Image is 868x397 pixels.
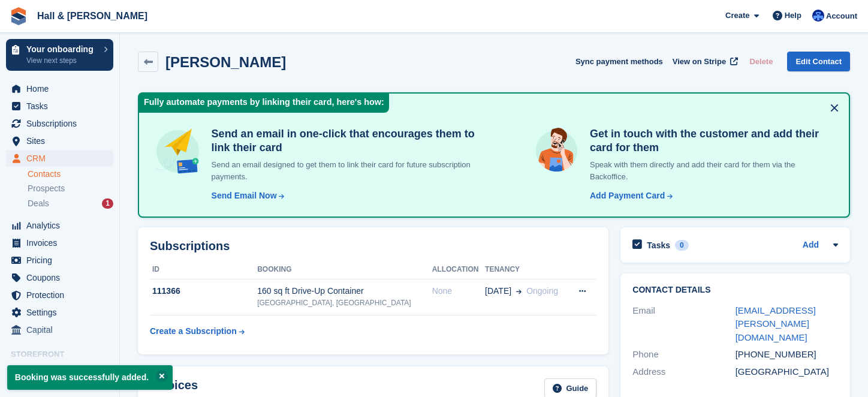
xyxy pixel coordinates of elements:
a: menu [6,80,113,97]
span: Storefront [11,348,119,360]
span: Capital [26,321,98,338]
th: Tenancy [485,260,568,279]
a: Prospects [28,182,113,195]
div: [GEOGRAPHIC_DATA], [GEOGRAPHIC_DATA] [257,297,432,308]
img: Claire Banham [812,10,824,22]
span: Settings [26,304,98,321]
span: Account [826,10,857,22]
button: Sync payment methods [575,52,663,71]
th: ID [150,260,257,279]
a: menu [6,98,113,115]
span: Analytics [26,217,98,234]
img: stora-icon-8386f47178a22dfd0bd8f6a31ec36ba5ce8667c1dd55bd0f319d3a0aa187defe.svg [10,7,28,25]
span: CRM [26,150,98,167]
a: menu [6,150,113,167]
a: menu [6,115,113,132]
div: 111366 [150,285,257,297]
h2: Contact Details [632,285,838,295]
div: None [432,285,485,297]
a: Hall & [PERSON_NAME] [32,6,152,26]
h4: Send an email in one-click that encourages them to link their card [207,127,485,154]
div: Add Payment Card [590,190,665,202]
a: Deals 1 [28,197,113,210]
a: [EMAIL_ADDRESS][PERSON_NAME][DOMAIN_NAME] [736,305,816,342]
a: menu [6,269,113,286]
h2: Subscriptions [150,239,596,253]
a: View on Stripe [668,52,740,71]
h2: Tasks [647,240,670,251]
span: Home [26,80,98,97]
span: Coupons [26,269,98,286]
span: Deals [28,198,49,209]
a: Create a Subscription [150,320,245,342]
a: menu [6,304,113,321]
a: Add [803,239,819,252]
div: [GEOGRAPHIC_DATA] [736,365,838,379]
a: Contacts [28,169,113,180]
p: Your onboarding [26,45,98,53]
img: get-in-touch-e3e95b6451f4e49772a6039d3abdde126589d6f45a760754adfa51be33bf0f70.svg [533,127,580,175]
div: Address [632,365,735,379]
img: send-email-b5881ef4c8f827a638e46e229e590028c7e36e3a6c99d2365469aff88783de13.svg [153,127,202,176]
h4: Get in touch with the customer and add their card for them [585,127,834,154]
span: Prospects [28,183,65,194]
p: Send an email designed to get them to link their card for future subscription payments. [207,159,485,182]
span: View on Stripe [673,56,726,68]
a: menu [6,252,113,269]
span: Tasks [26,98,98,115]
p: Speak with them directly and add their card for them via the Backoffice. [585,159,834,182]
div: Email [632,304,735,345]
span: Protection [26,287,98,303]
span: Sites [26,133,98,149]
span: Help [785,10,801,22]
div: 160 sq ft Drive-Up Container [257,285,432,297]
div: 1 [102,198,113,209]
div: Fully automate payments by linking their card, here's how: [139,94,389,113]
button: Delete [745,52,777,71]
div: Create a Subscription [150,325,237,338]
div: 0 [675,240,689,251]
th: Booking [257,260,432,279]
a: menu [6,321,113,338]
th: Allocation [432,260,485,279]
a: menu [6,133,113,149]
h2: [PERSON_NAME] [165,54,286,70]
a: menu [6,217,113,234]
div: [PHONE_NUMBER] [736,348,838,362]
p: View next steps [26,55,98,66]
a: Your onboarding View next steps [6,39,113,71]
a: Edit Contact [787,52,850,71]
span: Invoices [26,234,98,251]
span: Pricing [26,252,98,269]
a: menu [6,234,113,251]
span: [DATE] [485,285,511,297]
div: Send Email Now [212,190,277,202]
div: Phone [632,348,735,362]
a: menu [6,287,113,303]
a: Add Payment Card [585,190,674,202]
p: Booking was successfully added. [7,365,173,390]
span: Create [725,10,749,22]
span: Subscriptions [26,115,98,132]
span: Ongoing [526,286,558,296]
